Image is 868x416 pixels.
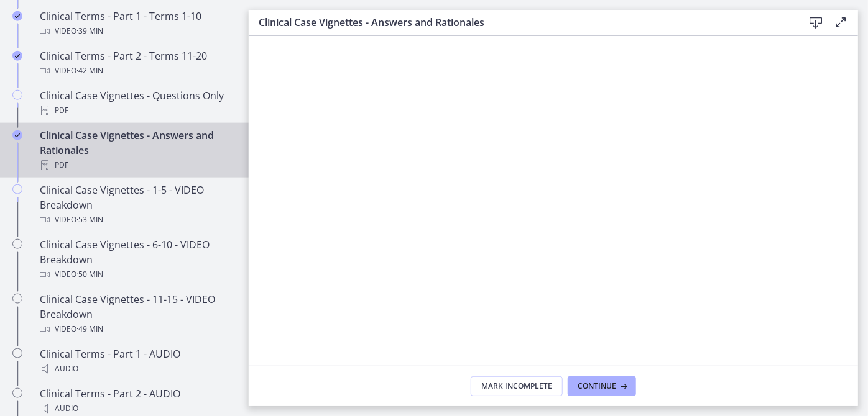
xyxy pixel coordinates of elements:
i: Completed [12,11,22,21]
div: Clinical Terms - Part 2 - Terms 11-20 [40,48,234,78]
div: Clinical Terms - Part 2 - AUDIO [40,386,234,416]
span: Mark Incomplete [481,381,552,391]
span: Continue [578,381,616,391]
span: · 42 min [76,63,103,78]
div: Clinical Case Vignettes - 11-15 - VIDEO Breakdown [40,292,234,337]
div: Clinical Case Vignettes - 1-5 - VIDEO Breakdown [40,183,234,227]
span: · 39 min [76,24,103,38]
div: Video [40,212,234,227]
i: Completed [12,51,22,61]
div: PDF [40,103,234,118]
div: Clinical Case Vignettes - Answers and Rationales [40,128,234,173]
i: Completed [12,130,22,140]
div: Clinical Case Vignettes - Questions Only [40,88,234,118]
button: Mark Incomplete [471,376,563,396]
h3: Clinical Case Vignettes - Answers and Rationales [259,15,783,30]
div: Clinical Terms - Part 1 - AUDIO [40,346,234,376]
div: Video [40,322,234,337]
div: Audio [40,401,234,416]
div: PDF [40,158,234,173]
div: Clinical Case Vignettes - 6-10 - VIDEO Breakdown [40,237,234,282]
span: · 53 min [76,212,103,227]
div: Video [40,63,234,78]
div: Audio [40,361,234,376]
span: · 50 min [76,267,103,282]
span: · 49 min [76,322,103,337]
div: Video [40,267,234,282]
div: Clinical Terms - Part 1 - Terms 1-10 [40,9,234,38]
button: Continue [568,376,636,396]
div: Video [40,24,234,38]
